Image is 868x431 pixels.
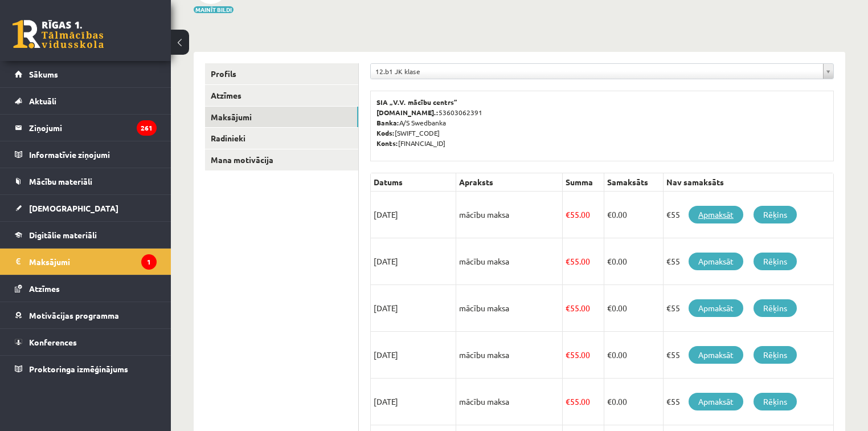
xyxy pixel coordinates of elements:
[29,115,157,141] legend: Ziņojumi
[663,332,833,379] td: €55
[205,63,358,84] a: Profils
[29,283,60,294] span: Atzīmes
[456,192,563,238] td: mācību maksa
[371,379,456,425] td: [DATE]
[604,379,663,425] td: 0.00
[754,299,797,317] a: Rēķins
[15,356,157,382] a: Proktoringa izmēģinājums
[29,176,92,186] span: Mācību materiāli
[754,206,797,223] a: Rēķins
[29,364,128,374] span: Proktoringa izmēģinājums
[376,128,395,137] b: Kods:
[15,195,157,221] a: [DEMOGRAPHIC_DATA]
[15,275,157,302] a: Atzīmes
[15,329,157,355] a: Konferences
[663,285,833,332] td: €55
[371,332,456,379] td: [DATE]
[456,332,563,379] td: mācību maksa
[376,97,828,148] p: 53603062391 A/S Swedbanka [SWIFT_CODE] [FINANCIAL_ID]
[194,6,234,13] button: Mainīt bildi
[15,302,157,328] a: Motivācijas programma
[371,173,456,192] th: Datums
[15,61,157,87] a: Sākums
[15,88,157,114] a: Aktuāli
[562,192,604,238] td: 55.00
[663,379,833,425] td: €55
[376,97,458,107] b: SIA „V.V. mācību centrs”
[604,285,663,332] td: 0.00
[604,332,663,379] td: 0.00
[663,238,833,285] td: €55
[376,108,439,117] b: [DOMAIN_NAME].:
[566,209,570,219] span: €
[456,238,563,285] td: mācību maksa
[566,303,570,313] span: €
[562,173,604,192] th: Summa
[15,222,157,248] a: Digitālie materiāli
[205,85,358,106] a: Atzīmes
[29,203,118,213] span: [DEMOGRAPHIC_DATA]
[29,69,58,79] span: Sākums
[205,149,358,170] a: Mana motivācija
[663,192,833,238] td: €55
[566,349,570,360] span: €
[689,206,743,223] a: Apmaksāt
[689,346,743,364] a: Apmaksāt
[566,256,570,266] span: €
[29,337,77,347] span: Konferences
[15,115,157,141] a: Ziņojumi261
[607,303,612,313] span: €
[13,20,104,48] a: Rīgas 1. Tālmācības vidusskola
[607,349,612,360] span: €
[29,141,157,168] legend: Informatīvie ziņojumi
[689,393,743,410] a: Apmaksāt
[604,238,663,285] td: 0.00
[15,168,157,194] a: Mācību materiāli
[604,173,663,192] th: Samaksāts
[371,64,833,79] a: 12.b1 JK klase
[15,141,157,168] a: Informatīvie ziņojumi
[375,64,818,79] span: 12.b1 JK klase
[371,285,456,332] td: [DATE]
[607,396,612,406] span: €
[562,238,604,285] td: 55.00
[607,256,612,266] span: €
[663,173,833,192] th: Nav samaksāts
[29,230,97,240] span: Digitālie materiāli
[29,310,119,320] span: Motivācijas programma
[562,379,604,425] td: 55.00
[607,209,612,219] span: €
[754,393,797,410] a: Rēķins
[562,285,604,332] td: 55.00
[141,254,157,270] i: 1
[15,249,157,275] a: Maksājumi1
[604,192,663,238] td: 0.00
[562,332,604,379] td: 55.00
[456,173,563,192] th: Apraksts
[689,299,743,317] a: Apmaksāt
[376,139,398,148] b: Konts:
[376,118,399,127] b: Banka:
[689,253,743,270] a: Apmaksāt
[754,253,797,270] a: Rēķins
[371,238,456,285] td: [DATE]
[566,396,570,406] span: €
[456,379,563,425] td: mācību maksa
[754,346,797,364] a: Rēķins
[371,192,456,238] td: [DATE]
[456,285,563,332] td: mācību maksa
[29,249,157,275] legend: Maksājumi
[205,128,358,149] a: Radinieki
[137,120,157,136] i: 261
[29,96,56,106] span: Aktuāli
[205,107,358,128] a: Maksājumi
